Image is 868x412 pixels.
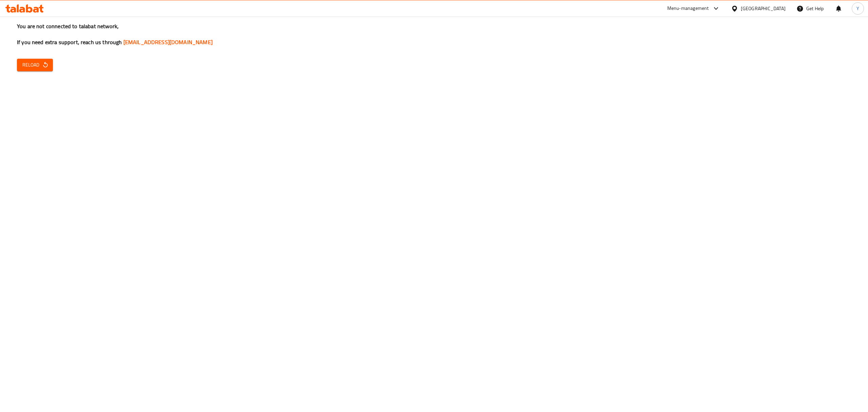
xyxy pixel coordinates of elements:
[123,37,213,47] a: [EMAIL_ADDRESS][DOMAIN_NAME]
[17,22,851,46] h3: You are not connected to talabat network, If you need extra support, reach us through
[741,5,786,12] div: [GEOGRAPHIC_DATA]
[856,5,859,12] span: Y
[17,59,53,71] button: Reload
[22,61,47,69] span: Reload
[667,4,709,13] div: Menu-management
